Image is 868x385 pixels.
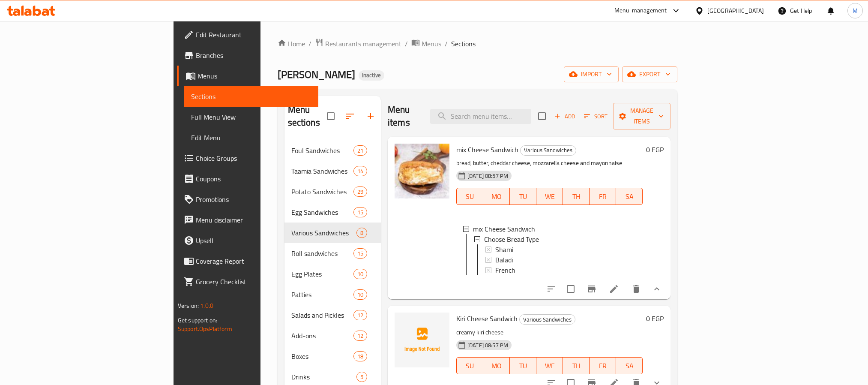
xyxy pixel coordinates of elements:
button: WE [536,188,563,205]
div: Egg Sandwiches15 [284,202,381,223]
div: Foul Sandwiches21 [284,140,381,161]
div: items [353,186,367,197]
div: Inactive [359,70,384,81]
span: export [629,69,670,80]
span: Coupons [196,174,311,184]
span: mix Cheese Sandwich [473,224,535,234]
span: Add-ons [291,331,353,341]
a: Edit Restaurant [177,24,318,45]
span: Foul Sandwiches [291,145,353,156]
div: Taamia Sandwiches14 [284,161,381,181]
div: [GEOGRAPHIC_DATA] [707,6,764,15]
span: 10 [354,270,367,278]
button: SA [616,188,643,205]
span: Menus [422,39,441,49]
span: 12 [354,332,367,340]
a: Choice Groups [177,148,318,168]
div: Various Sandwiches [520,145,576,156]
span: Potato Sandwiches [291,186,353,197]
span: 21 [354,147,367,155]
span: Roll sandwiches [291,248,353,259]
a: Menus [411,38,441,49]
div: Egg Plates10 [284,264,381,284]
span: Grocery Checklist [196,277,311,287]
span: Egg Sandwiches [291,207,353,217]
a: Edit Menu [184,127,318,148]
span: 15 [354,208,367,217]
button: TU [510,357,536,374]
span: Edit Menu [191,132,311,143]
span: Branches [196,50,311,60]
span: Sections [451,39,476,49]
div: items [353,145,367,156]
span: 10 [354,291,367,299]
span: Boxes [291,351,353,361]
button: Sort [582,110,610,123]
button: MO [483,188,510,205]
a: Sections [184,86,318,107]
button: SA [616,357,643,374]
span: Promotions [196,194,311,205]
span: SA [620,360,639,372]
span: Add item [551,110,578,123]
span: Version: [178,300,199,311]
button: sort-choices [541,279,562,299]
span: Edit Restaurant [196,30,311,40]
span: Select section [533,107,551,125]
span: 29 [354,188,367,196]
span: FR [593,190,613,203]
div: Various Sandwiches8 [284,223,381,243]
a: Support.OpsPlatform [178,323,232,334]
div: Salads and Pickles12 [284,305,381,325]
a: Full Menu View [184,107,318,127]
button: Add [551,110,578,123]
span: Get support on: [178,315,217,326]
div: Menu-management [614,6,667,16]
button: Manage items [613,103,670,129]
span: Coverage Report [196,256,311,266]
span: WE [540,360,560,372]
button: FR [590,188,616,205]
span: 5 [357,373,367,381]
input: search [430,109,531,124]
span: Taamia Sandwiches [291,166,353,176]
a: Grocery Checklist [177,271,318,292]
svg: Show Choices [652,284,662,294]
span: Full Menu View [191,112,311,122]
button: TH [563,357,590,374]
nav: breadcrumb [278,38,678,49]
a: Coupons [177,168,318,189]
div: items [353,248,367,259]
span: MO [487,360,506,372]
button: SU [456,357,483,374]
div: Potato Sandwiches29 [284,181,381,202]
div: Various Sandwiches [291,228,356,238]
span: 18 [354,352,367,361]
span: Baladi [495,255,513,265]
span: Shami [495,244,513,255]
span: Choose Bread Type [484,234,539,244]
a: Coverage Report [177,251,318,271]
li: / [445,39,448,49]
span: M [853,6,858,15]
span: Sections [191,91,311,102]
span: Sort sections [340,106,360,126]
span: MO [487,190,506,203]
span: Choice Groups [196,153,311,163]
span: [PERSON_NAME] [278,65,355,84]
div: items [353,310,367,320]
span: Sort items [578,110,613,123]
span: TU [513,360,533,372]
span: Select to update [562,280,580,298]
a: Upsell [177,230,318,251]
button: TH [563,188,590,205]
span: 1.0.0 [200,300,213,311]
a: Branches [177,45,318,66]
span: Manage items [620,105,664,127]
div: items [353,269,367,279]
span: French [495,265,515,275]
span: Egg Plates [291,269,353,279]
span: 14 [354,167,367,175]
div: Add-ons12 [284,325,381,346]
span: Kiri Cheese Sandwich [456,312,518,325]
